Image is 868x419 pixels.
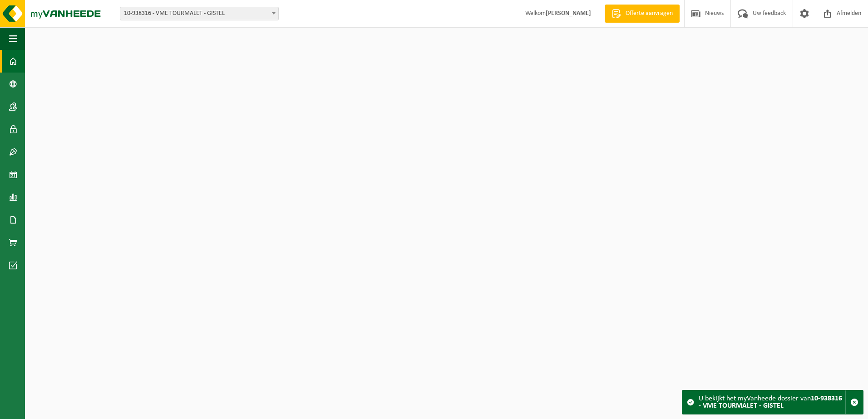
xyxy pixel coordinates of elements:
strong: 10-938316 - VME TOURMALET - GISTEL [699,395,842,409]
strong: [PERSON_NAME] [546,10,591,17]
span: 10-938316 - VME TOURMALET - GISTEL [120,7,279,20]
a: Offerte aanvragen [605,5,680,23]
div: U bekijkt het myVanheede dossier van [699,390,845,414]
span: Offerte aanvragen [623,9,675,18]
span: 10-938316 - VME TOURMALET - GISTEL [120,7,278,20]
